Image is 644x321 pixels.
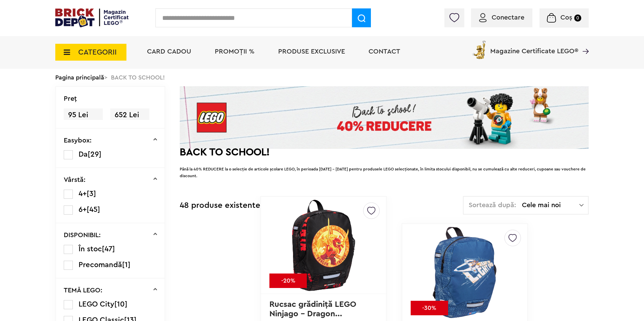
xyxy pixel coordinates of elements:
span: [1] [122,261,130,268]
div: Până la 40% REDUCERE la o selecție de articole școlare LEGO, în perioada [DATE] - [DATE] pentru p... [180,159,589,193]
span: [29] [88,151,101,158]
span: Coș [560,14,572,21]
span: Conectare [492,14,524,21]
span: Sortează după: [469,202,516,208]
span: 6+ [79,206,87,213]
img: Landing page banner [180,86,589,149]
p: Easybox: [64,137,92,144]
small: 0 [574,14,581,22]
span: [45] [87,206,100,213]
a: Produse exclusive [278,48,345,55]
div: -20% [269,274,307,288]
a: Rucsac grădiniţă LEGO Ninjago - Dragon... [269,300,359,318]
span: [47] [102,245,115,253]
p: DISPONIBIL: [64,232,101,238]
a: Magazine Certificate LEGO® [578,39,589,46]
div: -30% [411,301,448,315]
img: Rucsac grădiniţă LEGO Ninjago - Dragon Energy [276,198,371,292]
a: Pagina principală [55,74,104,81]
p: Preţ [64,95,77,102]
p: TEMĂ LEGO: [64,287,103,294]
span: Precomandă [79,261,122,268]
a: PROMOȚII % [215,48,255,55]
h2: BACK TO SCHOOL! [180,149,589,156]
span: 95 Lei [64,108,103,122]
span: [10] [114,300,127,308]
span: 4+ [79,190,87,197]
div: 48 produse existente [180,196,260,215]
a: Conectare [479,14,524,21]
a: Card Cadou [147,48,191,55]
span: Magazine Certificate LEGO® [490,39,578,55]
img: Rucsac grădiniţă LEGO CITY [417,225,512,320]
span: 652 Lei [110,108,149,122]
span: LEGO City [79,300,114,308]
a: Contact [369,48,400,55]
span: În stoc [79,245,102,253]
span: Da [79,151,88,158]
span: [3] [87,190,96,197]
p: Vârstă: [64,176,86,183]
span: CATEGORII [78,49,117,56]
span: Cele mai noi [522,202,579,208]
div: > BACK TO SCHOOL! [55,69,589,86]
